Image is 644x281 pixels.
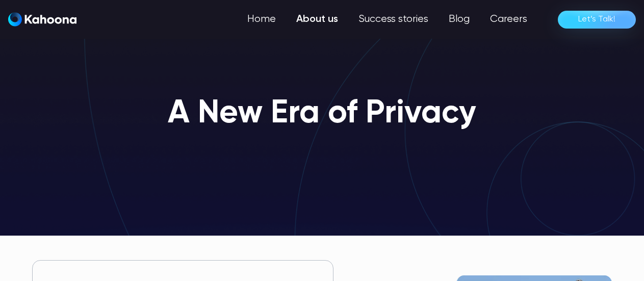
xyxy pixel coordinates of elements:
[439,9,480,30] a: Blog
[286,9,348,30] a: About us
[348,9,439,30] a: Success stories
[480,9,537,30] a: Careers
[168,96,476,132] h1: A New Era of Privacy
[558,11,636,29] a: Let’s Talk!
[237,9,286,30] a: Home
[8,12,76,27] img: Kahoona logo white
[8,12,76,27] a: home
[578,11,615,28] div: Let’s Talk!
